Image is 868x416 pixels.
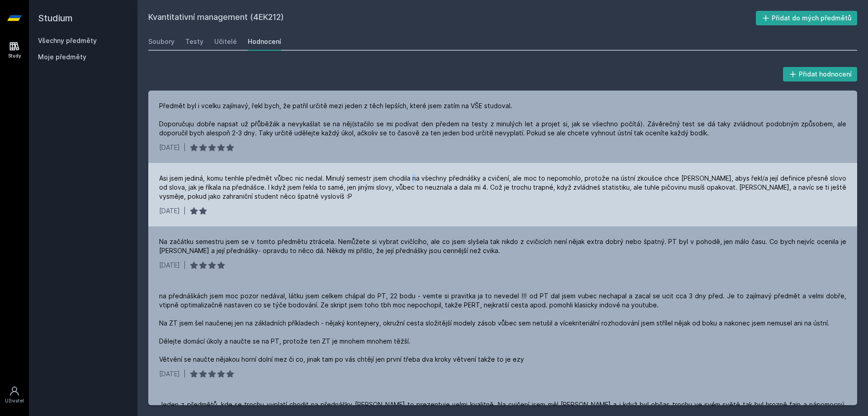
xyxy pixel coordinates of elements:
div: Asi jsem jediná, komu tenhle předmět vůbec nic nedal. Minulý semestr jsem chodila na všechny před... [159,174,846,201]
h2: Kvantitativní management (4EK212) [148,11,756,25]
div: Učitelé [214,37,237,46]
div: [DATE] [159,369,180,378]
div: Předmět byl i vcelku zajímavý, řekl bych, že patřil určitě mezi jeden z těch lepších, které jsem ... [159,101,846,138]
div: [DATE] [159,143,180,152]
div: | [184,206,186,215]
button: Přidat do mých předmětů [756,11,858,25]
div: Hodnocení [248,37,281,46]
div: [DATE] [159,261,180,270]
a: Uživatel [2,381,27,409]
div: Na začátku semestru jsem se v tomto předmětu ztrácela. Nemůžete si vybrat cvičícího, ale co jsem ... [159,237,846,255]
div: na přednáškách jsem moc pozor nedával, látku jsem celkem chápal do PT, 22 bodu - vemte si pravitk... [159,292,846,364]
a: Soubory [148,33,175,51]
div: Soubory [148,37,175,46]
div: | [184,261,186,270]
div: | [184,369,186,378]
div: Study [8,53,21,59]
div: [DATE] [159,206,180,215]
a: Testy [185,33,203,51]
div: Uživatel [5,397,24,404]
a: Všechny předměty [38,37,97,44]
div: Testy [185,37,203,46]
div: | [184,143,186,152]
button: Přidat hodnocení [783,67,858,81]
a: Hodnocení [248,33,281,51]
span: Moje předměty [38,53,86,62]
a: Učitelé [214,33,237,51]
a: Study [2,36,27,64]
